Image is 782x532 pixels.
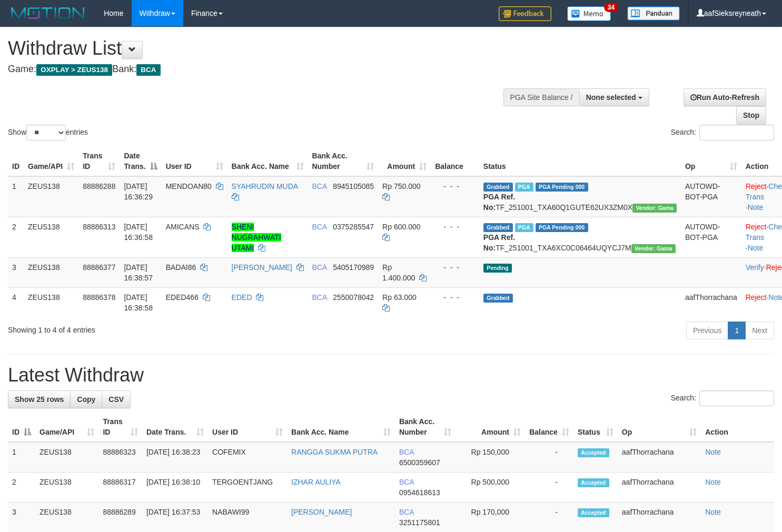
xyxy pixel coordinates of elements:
td: 88886317 [98,473,142,503]
td: 3 [8,257,24,287]
th: Status: activate to sort column ascending [573,412,618,442]
td: TF_251001_TXA60Q1GUTE62UX3ZM0X [479,176,681,217]
a: CSV [102,390,131,408]
label: Search: [671,125,774,140]
span: Copy 6500359607 to clipboard [399,458,440,467]
b: PGA Ref. No: [483,193,515,212]
span: BCA [136,64,160,76]
a: Show 25 rows [8,390,71,408]
a: RANGGA SUKMA PUTRA [291,448,378,456]
td: ZEUS138 [24,287,78,317]
th: Trans ID: activate to sort column ascending [98,412,142,442]
th: Balance: activate to sort column ascending [525,412,573,442]
h1: Latest Withdraw [8,365,774,386]
td: 1 [8,176,24,217]
a: EDED [232,293,252,302]
div: - - - [435,262,475,273]
th: Bank Acc. Name: activate to sort column ascending [287,412,395,442]
span: Pending [483,264,512,273]
span: Grabbed [483,294,513,303]
a: Run Auto-Refresh [684,88,766,106]
span: Accepted [578,478,609,487]
span: Grabbed [483,183,513,192]
a: Next [745,322,774,339]
th: Bank Acc. Number: activate to sort column ascending [308,146,379,176]
span: Rp 63.000 [382,293,417,302]
a: Reject [746,182,767,190]
span: OXPLAY > ZEUS138 [36,64,112,76]
span: Accepted [578,448,609,457]
td: ZEUS138 [35,442,98,473]
th: Op: activate to sort column ascending [618,412,701,442]
span: BCA [312,293,327,302]
span: Rp 600.000 [382,223,420,231]
th: Balance [431,146,479,176]
td: [DATE] 16:38:23 [142,442,208,473]
th: Date Trans.: activate to sort column ascending [142,412,208,442]
td: 2 [8,217,24,257]
td: ZEUS138 [24,217,78,257]
span: Rp 750.000 [382,182,420,190]
span: Vendor URL: https://trx31.1velocity.biz [632,204,677,213]
a: Stop [736,106,766,124]
span: AMICANS [166,223,200,231]
div: - - - [435,292,475,303]
button: None selected [579,88,649,106]
h4: Game: Bank: [8,64,511,75]
span: Show 25 rows [15,395,64,404]
span: BCA [312,182,327,190]
span: Grabbed [483,223,513,232]
div: - - - [435,222,475,232]
td: COFEMIX [208,442,287,473]
th: Bank Acc. Number: activate to sort column ascending [395,412,456,442]
a: Note [748,203,764,212]
span: 88886313 [83,223,115,231]
td: aafThorrachana [618,473,701,503]
span: Marked by aafsolysreylen [515,223,533,232]
td: Rp 150,000 [456,442,525,473]
td: 2 [8,473,35,503]
span: Marked by aafsolysreylen [515,183,533,192]
span: PGA Pending [536,223,588,232]
img: panduan.png [627,6,680,21]
span: Copy 3251175801 to clipboard [399,518,440,527]
td: Rp 500,000 [456,473,525,503]
h1: Withdraw List [8,38,511,59]
label: Show entries [8,125,88,140]
span: Accepted [578,508,609,517]
b: PGA Ref. No: [483,233,515,252]
a: Note [705,508,721,516]
span: 88886378 [83,293,115,302]
span: BCA [399,478,414,486]
a: [PERSON_NAME] [232,263,292,272]
img: MOTION_logo.png [8,5,88,21]
td: - [525,473,573,503]
span: None selected [586,93,636,102]
th: User ID: activate to sort column ascending [162,146,227,176]
span: BCA [399,508,414,516]
span: Copy 2550078042 to clipboard [333,293,374,302]
div: PGA Site Balance / [503,88,579,106]
td: aafThorrachana [618,442,701,473]
span: [DATE] 16:36:29 [124,182,153,201]
span: Copy [77,395,95,404]
span: 88886288 [83,182,115,190]
span: 34 [604,3,618,12]
td: aafThorrachana [681,287,741,317]
td: ZEUS138 [35,473,98,503]
td: 4 [8,287,24,317]
span: BCA [312,223,327,231]
span: BCA [312,263,327,272]
th: ID: activate to sort column descending [8,412,35,442]
th: Action [701,412,774,442]
a: 1 [728,322,746,339]
td: 88886323 [98,442,142,473]
td: AUTOWD-BOT-PGA [681,176,741,217]
img: Feedback.jpg [499,6,551,21]
span: BADAI86 [166,263,196,272]
a: Note [748,244,764,252]
span: Copy 0954618613 to clipboard [399,488,440,497]
th: User ID: activate to sort column ascending [208,412,287,442]
input: Search: [699,125,774,140]
th: Amount: activate to sort column ascending [378,146,431,176]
